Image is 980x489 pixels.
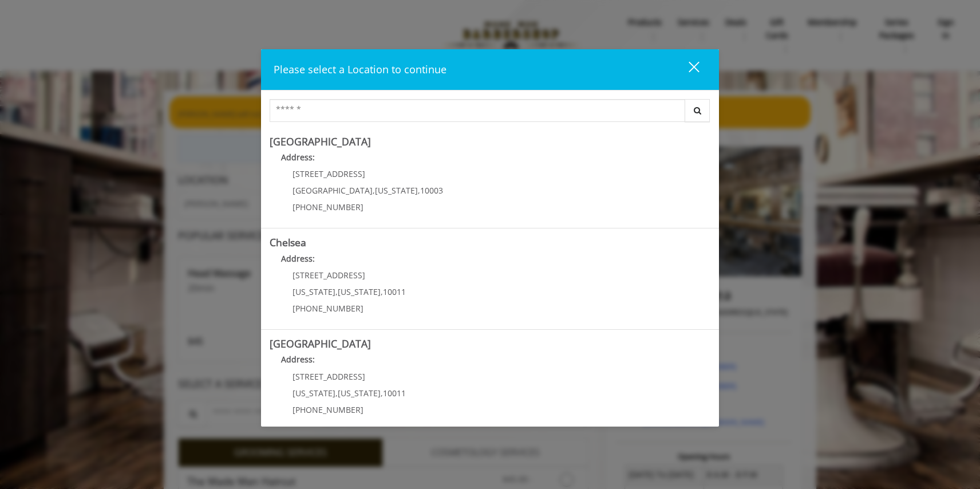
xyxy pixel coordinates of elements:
span: [PHONE_NUMBER] [293,303,363,314]
span: 10011 [383,388,406,399]
div: Center Select [270,99,710,128]
span: [US_STATE] [375,185,418,196]
span: [STREET_ADDRESS] [293,371,365,382]
span: , [381,388,383,399]
b: [GEOGRAPHIC_DATA] [270,135,371,148]
span: [PHONE_NUMBER] [293,202,363,212]
span: [PHONE_NUMBER] [293,404,363,415]
b: Address: [281,152,315,163]
span: , [335,286,338,297]
span: [US_STATE] [338,388,381,399]
b: Address: [281,253,315,264]
span: 10011 [383,286,406,297]
span: [US_STATE] [293,286,335,297]
span: 10003 [420,185,443,196]
span: [US_STATE] [293,388,335,399]
div: close dialog [675,61,698,78]
input: Search Center [270,99,685,122]
span: [GEOGRAPHIC_DATA] [293,185,373,196]
span: [US_STATE] [338,286,381,297]
button: close dialog [667,58,706,81]
span: , [381,286,383,297]
b: Address: [281,354,315,365]
i: Search button [691,107,704,115]
span: , [373,185,375,196]
span: [STREET_ADDRESS] [293,168,365,179]
b: [GEOGRAPHIC_DATA] [270,337,371,350]
span: Please select a Location to continue [274,62,446,76]
span: [STREET_ADDRESS] [293,270,365,281]
span: , [335,388,338,399]
span: , [418,185,420,196]
b: Chelsea [270,235,306,249]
